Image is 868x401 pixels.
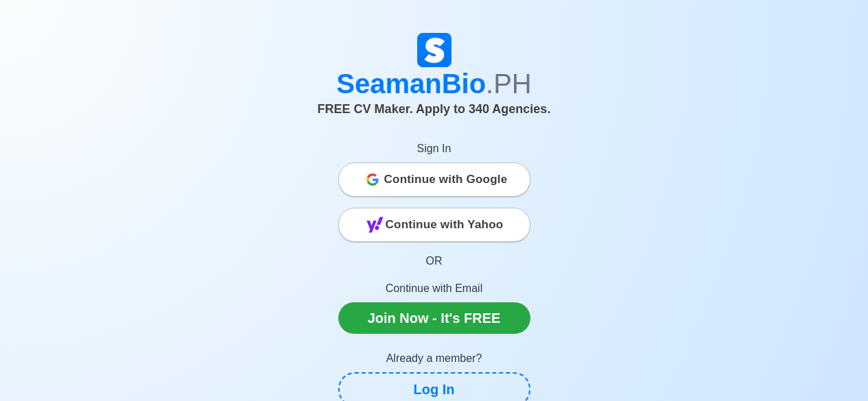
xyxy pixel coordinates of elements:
button: Continue with Google [338,162,530,197]
p: Already a member? [338,350,530,367]
span: .PH [486,69,532,99]
span: Continue with Google [384,166,508,193]
a: Join Now - It's FREE [338,302,530,334]
span: Continue with Yahoo [386,211,504,239]
img: Logo [417,33,451,67]
p: OR [338,253,530,269]
span: FREE CV Maker. Apply to 340 Agencies. [318,102,551,116]
h1: SeamanBio [54,67,815,100]
p: Sign In [338,141,530,157]
p: Continue with Email [338,280,530,297]
button: Continue with Yahoo [338,208,530,242]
